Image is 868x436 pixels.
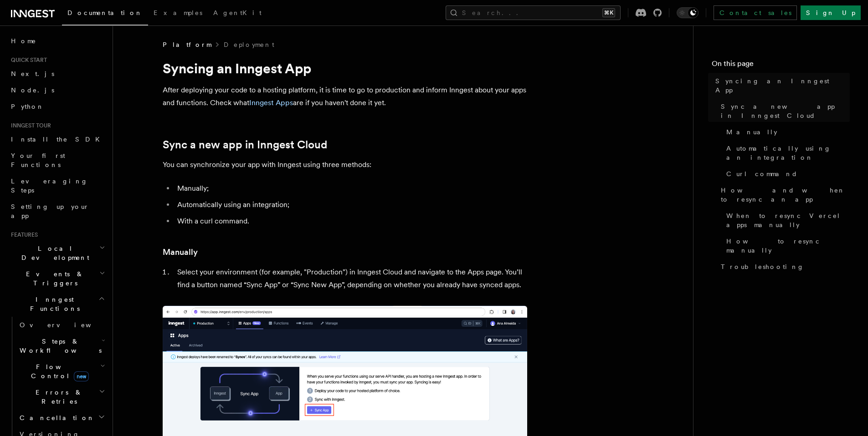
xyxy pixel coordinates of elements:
[175,182,527,195] li: Manually;
[7,33,107,49] a: Home
[602,8,615,17] kbd: ⌘K
[16,384,107,410] button: Errors & Retries
[726,169,798,178] span: Curl command
[62,3,148,25] a: Documentation
[7,56,47,64] span: Quick start
[7,98,107,115] a: Python
[163,158,527,171] p: You can synchronize your app with Inngest using three methods:
[721,186,850,204] span: How and when to resync an app
[11,86,54,94] span: Node.js
[7,231,38,238] span: Features
[7,122,51,129] span: Inngest tour
[16,388,99,406] span: Errors & Retries
[7,147,107,173] a: Your first Functions
[7,198,107,224] a: Setting up your app
[148,3,208,25] a: Examples
[7,244,99,262] span: Local Development
[7,269,99,288] span: Events & Triggers
[717,98,850,124] a: Sync a new app in Inngest Cloud
[11,203,89,219] span: Setting up your app
[16,317,107,333] a: Overview
[723,124,850,140] a: Manually
[714,5,797,20] a: Contact sales
[717,259,850,275] a: Troubleshooting
[723,233,850,259] a: How to resync manually
[67,9,143,16] span: Documentation
[74,371,89,381] span: new
[721,262,804,271] span: Troubleshooting
[11,152,65,168] span: Your first Functions
[213,9,262,16] span: AgentKit
[11,136,105,143] span: Install the SDK
[712,58,850,73] h4: On this page
[16,413,95,422] span: Cancellation
[7,66,107,82] a: Next.js
[16,337,102,355] span: Steps & Workflows
[11,36,36,46] span: Home
[723,208,850,233] a: When to resync Vercel apps manually
[11,70,54,77] span: Next.js
[16,359,107,384] button: Flow Controlnew
[175,198,527,211] li: Automatically using an integration;
[175,215,527,228] li: With a curl command.
[726,211,850,229] span: When to resync Vercel apps manually
[715,76,850,95] span: Syncing an Inngest App
[163,84,527,109] p: After deploying your code to a hosting platform, it is time to go to production and inform Innges...
[7,131,107,147] a: Install the SDK
[20,321,113,329] span: Overview
[175,266,527,291] li: Select your environment (for example, "Production") in Inngest Cloud and navigate to the Apps pag...
[163,40,211,49] span: Platform
[7,291,107,317] button: Inngest Functions
[16,362,100,380] span: Flow Control
[163,138,327,151] a: Sync a new app in Inngest Cloud
[721,102,850,120] span: Sync a new app in Inngest Cloud
[726,237,850,255] span: How to resync manually
[11,177,88,194] span: Leveraging Steps
[726,127,777,137] span: Manually
[723,166,850,182] a: Curl command
[16,333,107,359] button: Steps & Workflows
[7,173,107,198] a: Leveraging Steps
[717,182,850,208] a: How and when to resync an app
[712,73,850,98] a: Syncing an Inngest App
[723,140,850,166] a: Automatically using an integration
[7,82,107,98] a: Node.js
[163,60,527,76] h1: Syncing an Inngest App
[224,40,274,49] a: Deployment
[154,9,202,16] span: Examples
[163,246,198,259] a: Manually
[16,410,107,426] button: Cancellation
[7,240,107,266] button: Local Development
[208,3,267,25] a: AgentKit
[726,144,850,162] span: Automatically using an integration
[249,98,293,107] a: Inngest Apps
[11,103,44,110] span: Python
[677,7,699,18] button: Toggle dark mode
[7,266,107,291] button: Events & Triggers
[446,5,621,20] button: Search...⌘K
[7,295,98,313] span: Inngest Functions
[801,5,861,20] a: Sign Up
